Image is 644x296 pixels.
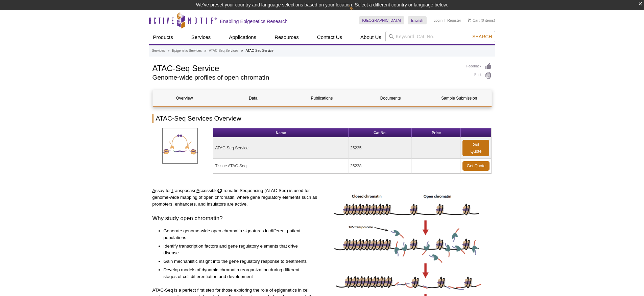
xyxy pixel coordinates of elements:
[359,90,422,106] a: Documents
[468,18,480,23] a: Cart
[349,128,412,138] th: Cat No.
[468,16,495,24] li: (0 items)
[205,49,207,52] li: »
[462,161,490,171] a: Get Quote
[472,34,492,39] span: Search
[164,258,313,265] li: Gain mechanistic insight into the gene regulatory response to treatments
[467,63,492,70] a: Feedback
[164,243,313,256] li: Identify transcription factors and gene regulatory elements that drive disease
[468,18,471,22] img: Your Cart
[152,188,156,193] u: A
[162,128,198,164] img: ATAC-SeqServices
[313,31,346,44] a: Contact Us
[290,90,354,106] a: Publications
[270,31,303,44] a: Resources
[209,48,238,54] a: ATAC-Seq Services
[221,90,285,106] a: Data
[349,159,412,173] td: 25238
[412,128,461,138] th: Price
[152,187,320,208] p: ssay for ransposase ccessible hromatin Sequencing (ATAC-Seq) is used for genome-wide mapping of o...
[356,31,385,44] a: About Us
[427,90,491,106] a: Sample Submission
[385,31,495,42] input: Keyword, Cat. No.
[196,188,199,193] u: A
[152,75,460,81] h2: Genome-wide profiles of open chromatin
[470,34,494,40] button: Search
[152,214,320,223] h3: Why study open chromatin?
[349,5,367,21] img: Change Here
[359,16,405,24] a: [GEOGRAPHIC_DATA]
[408,16,427,24] a: English
[433,18,443,23] a: Login
[220,18,288,24] h2: Enabling Epigenetics Research
[152,63,460,73] h1: ATAC-Seq Service
[152,114,492,123] h2: ATAC-Seq Services Overview
[246,49,273,52] li: ATAC-Seq Service
[164,228,313,241] li: Generate genome-wide open chromatin signatures in different patient populations
[445,16,446,24] li: |
[225,31,260,44] a: Applications
[218,188,221,193] u: C
[149,31,177,44] a: Products
[467,72,492,79] a: Print
[213,138,349,159] td: ATAC-Seq Service
[213,128,349,138] th: Name
[172,48,202,54] a: Epigenetic Services
[164,267,313,280] li: Develop models of dynamic chromatin reorganization during different stages of cell differentiatio...
[168,49,170,52] li: »
[187,31,215,44] a: Services
[241,49,243,52] li: »
[349,138,412,159] td: 25235
[213,159,349,173] td: Tissue ATAC-Seq
[152,48,165,54] a: Services
[462,140,489,156] a: Get Quote
[171,188,173,193] u: T
[153,90,216,106] a: Overview
[447,18,461,23] a: Register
